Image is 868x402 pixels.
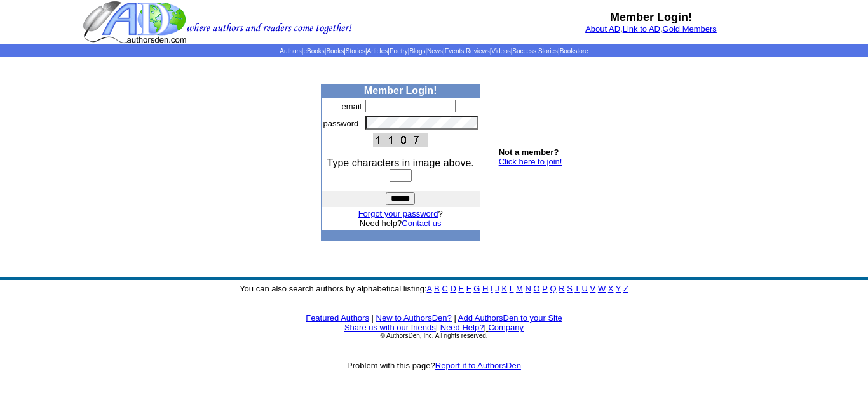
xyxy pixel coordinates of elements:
[346,48,365,55] a: Stories
[510,284,514,293] a: L
[559,284,564,293] a: R
[623,24,660,34] a: Link to AD
[499,157,562,166] a: Click here to join!
[434,284,440,293] a: B
[364,85,437,96] b: Member Login!
[327,157,474,168] font: Type characters in image above.
[567,284,573,293] a: S
[435,361,521,370] a: Report it to AuthorsDen
[445,48,465,55] a: Events
[372,313,374,323] font: |
[482,284,488,293] a: H
[534,284,540,293] a: O
[458,284,464,293] a: E
[516,284,523,293] a: M
[663,24,717,34] a: Gold Members
[427,48,443,55] a: News
[610,11,692,23] b: Member Login!
[380,332,487,339] font: © AuthorsDen, Inc. All rights reserved.
[560,48,588,55] a: Bookstore
[526,284,531,293] a: N
[458,313,562,323] a: Add AuthorsDen to your Site
[323,119,359,128] font: password
[512,48,558,55] a: Success Stories
[360,218,442,228] font: Need help?
[501,284,507,293] a: K
[326,48,344,55] a: Books
[280,48,588,55] span: | | | | | | | | | | | |
[436,323,438,332] font: |
[574,284,580,293] a: T
[358,209,443,218] font: ?
[347,361,521,370] font: Problem with this page?
[450,284,456,293] a: D
[367,48,388,55] a: Articles
[402,218,441,228] a: Contact us
[499,147,559,157] b: Not a member?
[358,209,438,218] a: Forgot your password
[585,24,717,34] font: , ,
[590,284,596,293] a: V
[373,133,428,147] img: This Is CAPTCHA Image
[409,48,425,55] a: Blogs
[240,284,628,293] font: You can also search authors by alphabetical listing:
[303,48,324,55] a: eBooks
[550,284,556,293] a: Q
[454,313,456,323] font: |
[491,48,510,55] a: Videos
[491,284,493,293] a: I
[473,284,480,293] a: G
[582,284,588,293] a: U
[280,48,301,55] a: Authors
[442,284,447,293] a: C
[495,284,499,293] a: J
[306,313,369,323] a: Featured Authors
[376,313,452,323] a: New to AuthorsDen?
[585,24,620,34] a: About AD
[440,323,484,332] a: Need Help?
[608,284,614,293] a: X
[427,284,432,293] a: A
[466,284,471,293] a: F
[488,323,524,332] a: Company
[390,48,408,55] a: Poetry
[623,284,628,293] a: Z
[466,48,490,55] a: Reviews
[598,284,606,293] a: W
[616,284,621,293] a: Y
[484,323,524,332] font: |
[342,102,362,111] font: email
[344,323,436,332] a: Share us with our friends
[542,284,547,293] a: P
